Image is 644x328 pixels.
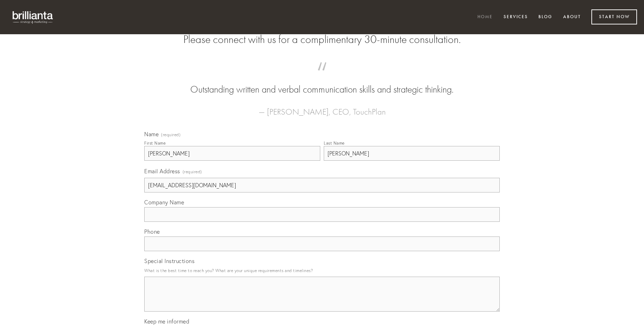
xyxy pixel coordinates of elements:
[144,266,500,275] p: What is the best time to reach you? What are your unique requirements and timelines?
[473,12,497,23] a: Home
[559,12,585,23] a: About
[144,140,166,146] div: First Name
[144,257,194,264] span: Special Instructions
[144,131,159,138] span: Name
[7,7,59,27] img: brillianta - research, strategy, marketing
[144,168,180,175] span: Email Address
[155,69,489,83] span: “
[591,9,637,24] a: Start Now
[183,167,202,176] span: (required)
[534,12,557,23] a: Blog
[155,96,489,119] figcaption: — [PERSON_NAME], CEO, TouchPlan
[499,12,532,23] a: Services
[144,199,184,206] span: Company Name
[144,318,189,325] span: Keep me informed
[144,33,500,46] h2: Please connect with us for a complimentary 30-minute consultation.
[155,69,489,96] blockquote: Outstanding written and verbal communication skills and strategic thinking.
[324,140,345,146] div: Last Name
[161,133,181,137] span: (required)
[144,228,160,235] span: Phone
